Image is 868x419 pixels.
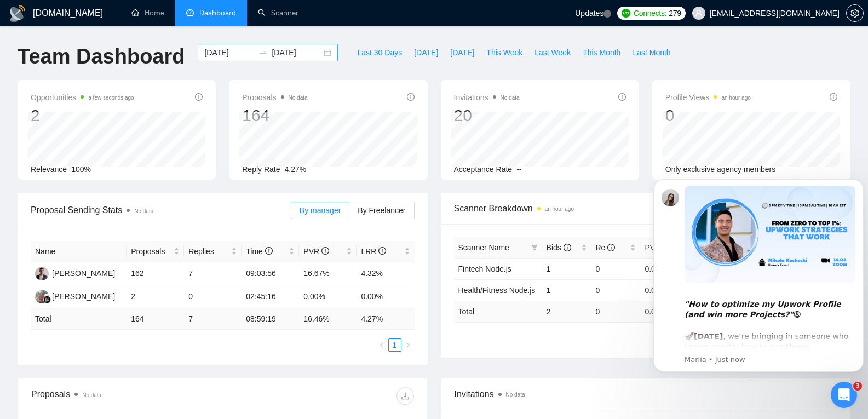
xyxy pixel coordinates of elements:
[258,8,298,18] a: searchScanner
[397,392,413,400] span: download
[285,165,307,174] span: 4.27%
[528,44,577,61] button: Last Week
[299,308,357,330] td: 16.46 %
[242,308,299,330] td: 08:59:19
[184,241,242,262] th: Replies
[622,9,630,18] img: upwork-logo.png
[82,392,101,398] span: No data
[43,296,51,303] img: gigradar-bm.png
[458,265,511,273] a: Fintech Node.js
[407,93,415,101] span: info-circle
[52,290,115,302] div: [PERSON_NAME]
[575,9,603,18] span: Updates
[665,91,751,104] span: Profile Views
[401,338,415,352] li: Next Page
[458,286,536,295] a: Health/Fitness Node.js
[199,8,236,18] span: Dashboard
[127,308,184,330] td: 164
[351,44,408,61] button: Last 30 Days
[357,262,414,285] td: 4.32%
[695,9,703,17] span: user
[375,338,388,352] li: Previous Page
[378,247,386,255] span: info-circle
[35,267,49,280] img: OS
[31,203,291,217] span: Proposal Sending Stats
[830,93,837,101] span: info-circle
[131,8,164,18] a: homeHome
[242,105,307,126] div: 164
[408,44,444,61] button: [DATE]
[640,301,689,322] td: 0.00 %
[633,47,670,59] span: Last Month
[31,308,127,330] td: Total
[358,206,405,215] span: By Freelancer
[455,387,837,401] span: Invitations
[545,206,574,212] time: an hour ago
[542,301,591,322] td: 2
[131,245,171,257] span: Proposals
[529,239,540,256] span: filter
[591,301,641,322] td: 0
[450,47,474,59] span: [DATE]
[35,268,115,277] a: OS[PERSON_NAME]
[204,47,254,59] input: Start date
[389,339,401,351] a: 1
[401,338,415,352] button: right
[31,105,134,126] div: 2
[847,9,863,18] span: setting
[127,262,184,285] td: 162
[242,91,307,104] span: Proposals
[31,387,222,405] div: Proposals
[665,105,751,126] div: 0
[444,44,480,61] button: [DATE]
[542,258,591,279] td: 1
[127,285,184,308] td: 2
[542,279,591,301] td: 1
[127,241,184,262] th: Proposals
[596,243,616,252] span: Re
[18,44,185,70] h1: Team Dashboard
[184,285,242,308] td: 0
[9,5,26,22] img: logo
[35,291,115,300] a: MD[PERSON_NAME]
[531,244,538,251] span: filter
[361,247,386,256] span: LRR
[272,47,321,59] input: End date
[299,285,357,308] td: 0.00%
[721,95,750,101] time: an hour ago
[454,301,542,322] td: Total
[846,9,864,18] a: setting
[414,47,438,59] span: [DATE]
[458,243,509,252] span: Scanner Name
[486,47,522,59] span: This Week
[52,267,115,279] div: [PERSON_NAME]
[454,105,520,126] div: 20
[184,262,242,285] td: 7
[577,44,626,61] button: This Month
[454,91,520,104] span: Invitations
[534,47,571,59] span: Last Week
[516,165,521,174] span: --
[846,4,864,22] button: setting
[258,48,267,57] span: to
[378,342,385,348] span: left
[669,7,681,19] span: 279
[242,165,280,174] span: Reply Rate
[831,382,857,408] iframe: Intercom live chat
[454,202,838,215] span: Scanner Breakdown
[88,95,134,101] time: a few seconds ago
[300,206,341,215] span: By manager
[853,382,862,391] span: 3
[645,243,670,252] span: PVR
[583,47,620,59] span: This Month
[35,290,49,303] img: MD
[591,279,641,301] td: 0
[246,247,272,256] span: Time
[242,262,299,285] td: 09:03:56
[357,308,414,330] td: 4.27 %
